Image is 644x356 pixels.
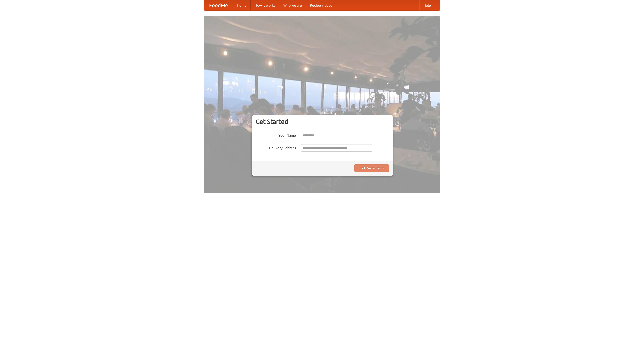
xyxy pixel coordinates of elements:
a: Home [233,0,251,10]
a: Help [419,0,435,10]
a: How it works [251,0,279,10]
h3: Get Started [256,118,389,125]
label: Delivery Address [256,144,296,150]
a: FoodMe [204,0,233,10]
a: Who we are [279,0,306,10]
label: Your Name [256,132,296,138]
a: Recipe videos [306,0,336,10]
button: Find Restaurants! [354,164,389,172]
